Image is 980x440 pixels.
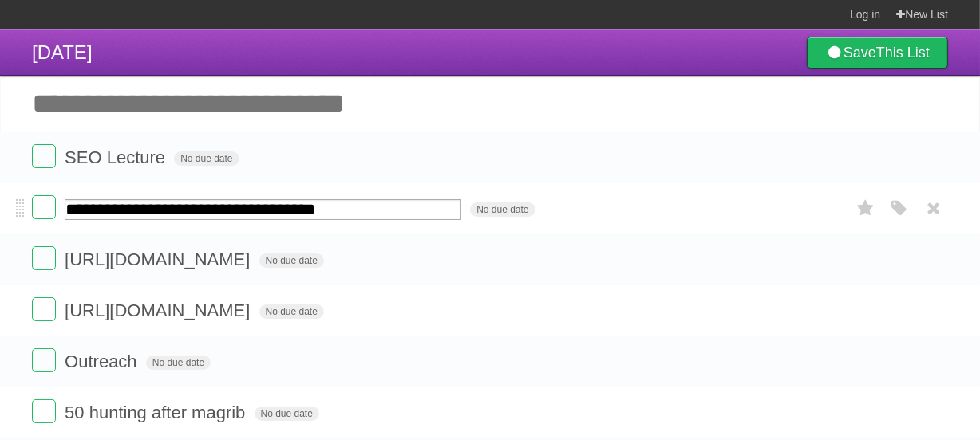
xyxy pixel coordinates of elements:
[32,246,56,270] label: Done
[32,41,93,63] span: [DATE]
[259,253,324,268] span: No due date
[807,37,948,69] a: SaveThis List
[174,151,239,166] span: No due date
[255,407,319,421] span: No due date
[146,356,211,370] span: No due date
[65,403,249,422] span: 50 hunting after magrib
[65,352,141,371] span: Outreach
[851,195,881,222] label: Star task
[65,249,254,269] span: [URL][DOMAIN_NAME]
[65,301,254,320] span: [URL][DOMAIN_NAME]
[32,144,56,168] label: Done
[470,202,535,217] span: No due date
[32,297,56,321] label: Done
[32,399,56,423] label: Done
[32,195,56,219] label: Done
[259,304,324,319] span: No due date
[65,147,169,167] span: SEO Lecture
[876,45,930,61] b: This List
[32,348,56,372] label: Done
